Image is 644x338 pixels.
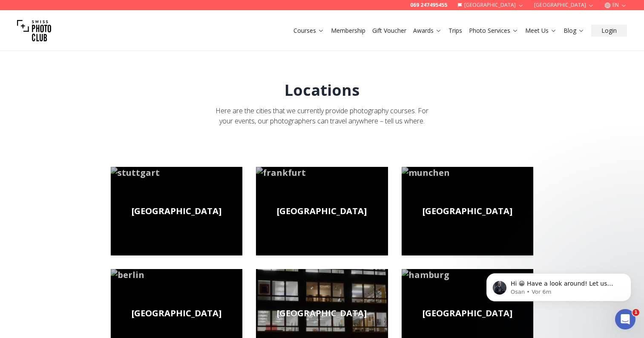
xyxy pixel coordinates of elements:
[256,167,388,255] a: [GEOGRAPHIC_DATA]
[632,309,639,316] span: 1
[563,26,584,35] a: Blog
[328,25,369,37] button: Membership
[216,106,428,126] span: Here are the cities that we currently provide photography courses. For your events, our photograp...
[474,255,644,315] iframe: Intercom notifications Nachricht
[448,26,462,35] a: Trips
[591,25,627,37] button: Login
[525,26,557,35] a: Meet Us
[277,307,367,319] span: [GEOGRAPHIC_DATA]
[522,25,560,37] button: Meet Us
[410,2,447,9] a: 069 247495455
[560,25,588,37] button: Blog
[413,26,442,35] a: Awards
[423,205,512,217] span: [GEOGRAPHIC_DATA]
[466,25,522,37] button: Photo Services
[111,167,242,255] img: stuttgart
[285,82,359,99] h1: Locations
[402,167,533,255] img: munchen
[132,307,221,319] span: [GEOGRAPHIC_DATA]
[290,25,328,37] button: Courses
[410,25,445,37] button: Awards
[615,309,635,329] iframe: Intercom live chat
[17,14,51,48] img: Swiss photo club
[402,167,533,255] a: [GEOGRAPHIC_DATA]
[369,25,410,37] button: Gift Voucher
[423,307,512,319] span: [GEOGRAPHIC_DATA]
[277,205,367,217] span: [GEOGRAPHIC_DATA]
[111,167,242,255] a: [GEOGRAPHIC_DATA]
[256,167,388,255] img: frankfurt
[293,26,324,35] a: Courses
[469,26,518,35] a: Photo Services
[132,205,221,217] span: [GEOGRAPHIC_DATA]
[445,25,466,37] button: Trips
[331,26,365,35] a: Membership
[372,26,406,35] a: Gift Voucher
